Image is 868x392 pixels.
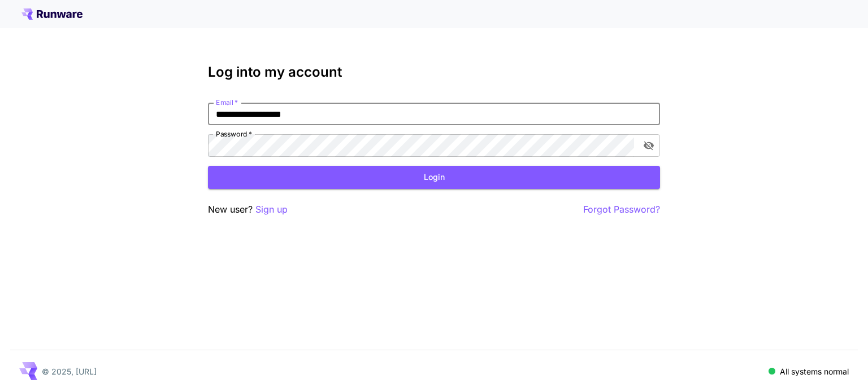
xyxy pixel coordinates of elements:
button: Sign up [255,202,288,217]
button: toggle password visibility [639,135,659,156]
label: Email [216,98,238,107]
button: Login [208,166,660,189]
h3: Log into my account [208,64,660,80]
button: Forgot Password? [583,202,660,217]
p: All systems normal [780,365,849,377]
p: © 2025, [URL] [42,365,97,377]
label: Password [216,129,252,139]
p: New user? [208,202,288,217]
